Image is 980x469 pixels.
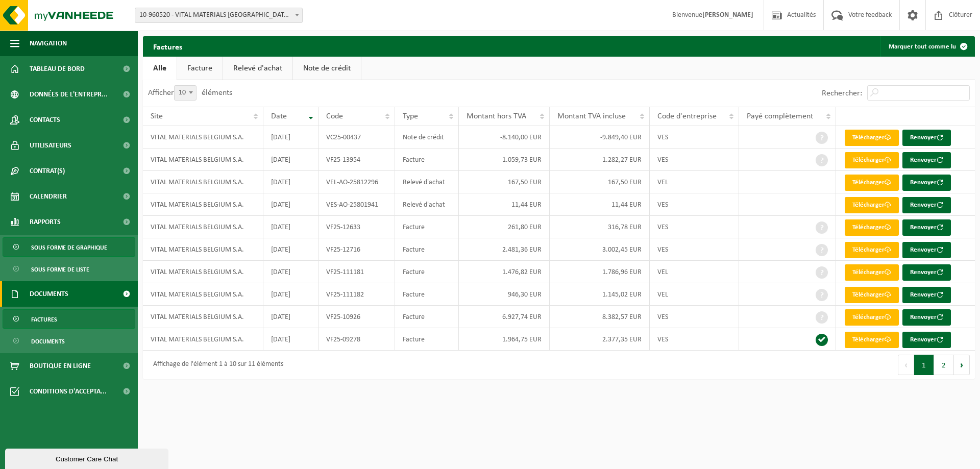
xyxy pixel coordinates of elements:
span: 10 [174,85,197,101]
td: VITAL MATERIALS BELGIUM S.A. [143,149,263,171]
a: Télécharger [845,175,899,191]
span: Factures [31,310,57,329]
span: Contacts [30,107,60,133]
td: VITAL MATERIALS BELGIUM S.A. [143,126,263,149]
span: 10 [175,86,196,100]
a: Sous forme de graphique [3,237,135,257]
td: VEL-AO-25812296 [318,171,395,193]
td: [DATE] [263,261,318,283]
td: [DATE] [263,283,318,306]
button: Previous [898,355,914,375]
button: Renvoyer [902,309,951,326]
td: VEL [650,283,739,306]
span: Montant TVA incluse [557,112,626,120]
td: [DATE] [263,238,318,261]
a: Télécharger [845,219,899,236]
td: 2.377,35 EUR [550,328,650,351]
td: Relevé d'achat [395,171,459,193]
td: VF25-09278 [318,328,395,351]
iframe: chat widget [5,447,170,469]
td: VF25-111181 [318,261,395,283]
button: 2 [934,355,954,375]
button: Renvoyer [902,130,951,146]
td: 167,50 EUR [459,171,550,193]
td: VES [650,126,739,149]
a: Télécharger [845,287,899,303]
span: Tableau de bord [30,56,85,82]
td: Facture [395,149,459,171]
td: VITAL MATERIALS BELGIUM S.A. [143,193,263,216]
label: Afficher éléments [148,89,232,97]
td: VC25-00437 [318,126,395,149]
button: 1 [914,355,934,375]
td: Note de crédit [395,126,459,149]
span: Date [271,112,287,120]
a: Télécharger [845,197,899,213]
span: Sous forme de graphique [31,238,107,257]
span: Documents [30,281,68,307]
span: Payé complètement [747,112,813,120]
td: VF25-12716 [318,238,395,261]
td: VEL [650,261,739,283]
td: [DATE] [263,149,318,171]
td: [DATE] [263,126,318,149]
td: -9.849,40 EUR [550,126,650,149]
td: [DATE] [263,171,318,193]
span: Navigation [30,31,67,56]
td: Facture [395,238,459,261]
td: [DATE] [263,328,318,351]
td: -8.140,00 EUR [459,126,550,149]
td: VES [650,193,739,216]
td: 11,44 EUR [550,193,650,216]
button: Renvoyer [902,287,951,303]
td: VITAL MATERIALS BELGIUM S.A. [143,216,263,238]
span: Code d'entreprise [657,112,717,120]
td: [DATE] [263,193,318,216]
a: Télécharger [845,264,899,281]
td: 1.786,96 EUR [550,261,650,283]
span: Rapports [30,209,61,235]
div: Affichage de l'élément 1 à 10 sur 11 éléments [148,356,283,374]
td: VITAL MATERIALS BELGIUM S.A. [143,283,263,306]
a: Sous forme de liste [3,259,135,279]
a: Documents [3,331,135,351]
span: Données de l'entrepr... [30,82,108,107]
td: 8.382,57 EUR [550,306,650,328]
span: 10-960520 - VITAL MATERIALS BELGIUM S.A. - TILLY [135,8,302,22]
td: VITAL MATERIALS BELGIUM S.A. [143,238,263,261]
td: VITAL MATERIALS BELGIUM S.A. [143,306,263,328]
td: VES [650,306,739,328]
td: 316,78 EUR [550,216,650,238]
a: Relevé d'achat [223,57,292,80]
td: 1.282,27 EUR [550,149,650,171]
td: VF25-10926 [318,306,395,328]
a: Télécharger [845,332,899,348]
button: Renvoyer [902,197,951,213]
button: Renvoyer [902,242,951,258]
button: Renvoyer [902,152,951,168]
td: 261,80 EUR [459,216,550,238]
td: VITAL MATERIALS BELGIUM S.A. [143,261,263,283]
a: Facture [177,57,223,80]
td: Facture [395,306,459,328]
span: Contrat(s) [30,158,65,184]
span: Code [326,112,343,120]
td: 1.476,82 EUR [459,261,550,283]
td: VES [650,238,739,261]
td: VES-AO-25801941 [318,193,395,216]
td: VITAL MATERIALS BELGIUM S.A. [143,328,263,351]
span: Conditions d'accepta... [30,379,107,404]
td: 6.927,74 EUR [459,306,550,328]
a: Télécharger [845,152,899,168]
button: Next [954,355,970,375]
span: Boutique en ligne [30,353,91,379]
td: Facture [395,328,459,351]
span: Sous forme de liste [31,260,89,279]
td: VF25-13954 [318,149,395,171]
td: 1.059,73 EUR [459,149,550,171]
button: Marquer tout comme lu [880,36,974,57]
td: VF25-12633 [318,216,395,238]
td: Facture [395,216,459,238]
td: [DATE] [263,306,318,328]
